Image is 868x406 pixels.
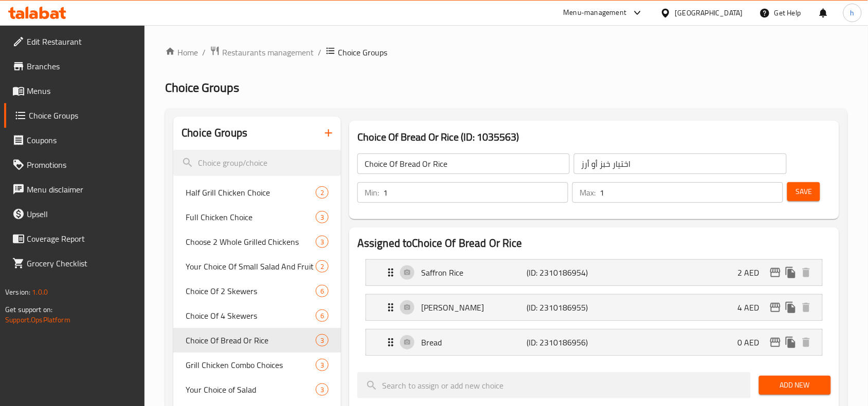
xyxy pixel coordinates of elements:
[186,236,316,248] span: Choose 2 Whole Grilled Chickens
[5,285,30,299] span: Version:
[675,7,743,18] div: [GEOGRAPHIC_DATA]
[767,379,823,392] span: Add New
[210,46,314,59] a: Restaurants management
[421,301,527,314] p: [PERSON_NAME]
[5,313,70,326] a: Support.OpsPlatform
[27,85,137,97] span: Menus
[27,60,137,72] span: Branches
[27,134,137,146] span: Coupons
[165,76,239,99] span: Choice Groups
[738,336,768,349] p: 0 AED
[338,46,387,59] span: Choice Groups
[316,286,328,296] span: 6
[318,46,321,59] li: /
[564,7,627,19] div: Menu-management
[357,372,751,398] input: search
[4,79,145,103] a: Menus
[316,360,328,370] span: 3
[4,202,145,226] a: Upsell
[27,257,137,269] span: Grocery Checklist
[421,266,527,279] p: Saffron Rice
[738,301,768,314] p: 4 AED
[173,328,341,353] div: Choice Of Bread Or Rice3
[580,186,595,199] p: Max:
[768,335,783,350] button: edit
[4,54,145,79] a: Branches
[527,301,597,314] p: (ID: 2310186955)
[27,183,137,196] span: Menu disclaimer
[186,211,316,223] span: Full Chicken Choice
[316,285,329,297] div: Choices
[421,336,527,349] p: Bread
[365,186,379,199] p: Min:
[186,334,316,346] span: Choice Of Bread Or Rice
[173,229,341,254] div: Choose 2 Whole Grilled Chickens3
[165,46,847,59] nav: breadcrumb
[783,300,799,315] button: duplicate
[4,29,145,54] a: Edit Restaurant
[366,330,822,355] div: Expand
[357,325,831,360] li: Expand
[222,46,314,59] span: Restaurants management
[27,35,137,48] span: Edit Restaurant
[759,376,831,395] button: Add New
[316,385,328,395] span: 3
[316,237,328,247] span: 3
[316,188,328,198] span: 2
[173,150,341,176] input: search
[4,251,145,276] a: Grocery Checklist
[316,262,328,272] span: 2
[186,359,316,371] span: Grill Chicken Combo Choices
[186,310,316,322] span: Choice Of 4 Skewers
[316,236,329,248] div: Choices
[851,7,855,18] span: h
[795,185,812,198] span: Save
[527,336,597,349] p: (ID: 2310186956)
[316,310,329,322] div: Choices
[4,177,145,202] a: Menu disclaimer
[738,266,768,279] p: 2 AED
[316,311,328,321] span: 6
[4,128,145,152] a: Coupons
[366,260,822,285] div: Expand
[316,383,329,396] div: Choices
[799,300,814,315] button: delete
[316,186,329,199] div: Choices
[186,285,316,297] span: Choice Of 2 Skewers
[316,359,329,371] div: Choices
[32,285,48,299] span: 1.0.0
[173,254,341,279] div: Your Choice Of Small Salad And Fruit2
[316,212,328,222] span: 3
[173,180,341,205] div: Half Grill Chicken Choice2
[4,226,145,251] a: Coverage Report
[27,208,137,220] span: Upsell
[186,383,316,396] span: Your Choice of Salad
[783,335,799,350] button: duplicate
[316,211,329,223] div: Choices
[5,303,52,316] span: Get support on:
[799,335,814,350] button: delete
[202,46,206,59] li: /
[527,266,597,279] p: (ID: 2310186954)
[173,303,341,328] div: Choice Of 4 Skewers6
[29,109,137,122] span: Choice Groups
[4,152,145,177] a: Promotions
[173,279,341,303] div: Choice Of 2 Skewers6
[182,125,247,141] h2: Choice Groups
[186,260,316,273] span: Your Choice Of Small Salad And Fruit
[366,295,822,320] div: Expand
[173,353,341,377] div: Grill Chicken Combo Choices3
[799,265,814,280] button: delete
[27,159,137,171] span: Promotions
[165,46,198,59] a: Home
[186,186,316,199] span: Half Grill Chicken Choice
[768,265,783,280] button: edit
[173,205,341,229] div: Full Chicken Choice3
[4,103,145,128] a: Choice Groups
[357,129,831,145] h3: Choice Of Bread Or Rice (ID: 1035563)
[316,336,328,345] span: 3
[173,377,341,402] div: Your Choice of Salad3
[768,300,783,315] button: edit
[357,290,831,325] li: Expand
[357,236,831,251] h2: Assigned to Choice Of Bread Or Rice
